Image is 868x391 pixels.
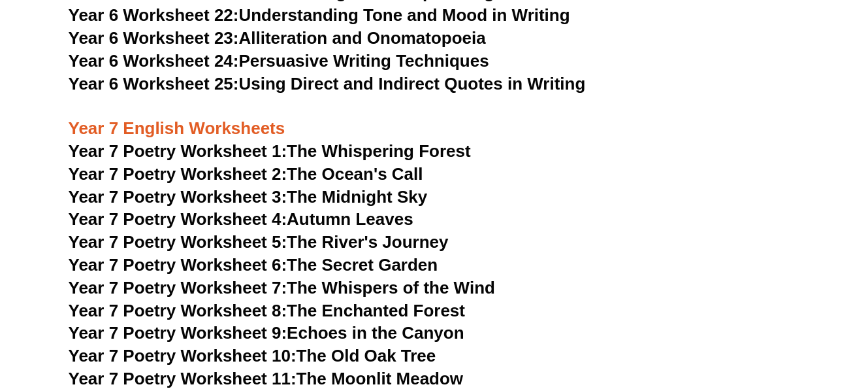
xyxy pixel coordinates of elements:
a: Year 7 Poetry Worksheet 7:The Whispers of the Wind [69,278,495,297]
span: Year 7 Poetry Worksheet 5: [69,232,287,252]
span: Year 7 Poetry Worksheet 3: [69,187,287,207]
a: Year 7 Poetry Worksheet 5:The River's Journey [69,232,449,252]
span: Year 7 Poetry Worksheet 8: [69,301,287,320]
span: Year 6 Worksheet 25: [69,74,239,93]
a: Year 7 Poetry Worksheet 2:The Ocean's Call [69,164,423,184]
span: Year 7 Poetry Worksheet 6: [69,255,287,275]
a: Year 7 Poetry Worksheet 4:Autumn Leaves [69,209,413,229]
span: Year 7 Poetry Worksheet 11: [69,369,297,388]
span: Year 6 Worksheet 23: [69,28,239,48]
span: Year 7 Poetry Worksheet 7: [69,278,287,297]
a: Year 6 Worksheet 23:Alliteration and Onomatopoeia [69,28,486,48]
a: Year 7 Poetry Worksheet 9:Echoes in the Canyon [69,323,464,343]
a: Year 7 Poetry Worksheet 3:The Midnight Sky [69,187,428,207]
span: Year 6 Worksheet 24: [69,51,239,71]
a: Year 7 Poetry Worksheet 1:The Whispering Forest [69,141,471,161]
span: Year 7 Poetry Worksheet 4: [69,209,287,229]
h3: Year 7 English Worksheets [69,95,800,140]
a: Year 6 Worksheet 22:Understanding Tone and Mood in Writing [69,5,570,25]
a: Year 6 Worksheet 25:Using Direct and Indirect Quotes in Writing [69,74,586,93]
a: Year 7 Poetry Worksheet 8:The Enchanted Forest [69,301,465,320]
a: Year 7 Poetry Worksheet 11:The Moonlit Meadow [69,369,464,388]
span: Year 7 Poetry Worksheet 1: [69,141,287,161]
a: Year 7 Poetry Worksheet 6:The Secret Garden [69,255,438,275]
span: Year 7 Poetry Worksheet 9: [69,323,287,343]
a: Year 7 Poetry Worksheet 10:The Old Oak Tree [69,346,436,365]
span: Year 7 Poetry Worksheet 10: [69,346,297,365]
span: Year 7 Poetry Worksheet 2: [69,164,287,184]
a: Year 6 Worksheet 24:Persuasive Writing Techniques [69,51,489,71]
iframe: Chat Widget [651,243,868,391]
span: Year 6 Worksheet 22: [69,5,239,25]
